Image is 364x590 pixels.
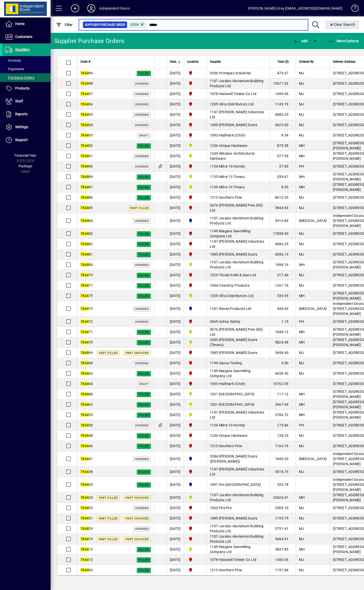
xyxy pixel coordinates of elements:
[270,260,296,270] td: 1998.16
[80,185,89,189] em: 7844
[270,161,296,172] td: 37.85
[170,59,181,64] div: Date
[207,213,270,229] td: -
[167,68,184,78] td: [DATE]
[210,216,218,220] span: 1107
[187,122,203,128] span: Christchurch
[80,133,89,137] em: 7844
[80,273,93,277] span: 79
[219,252,258,256] span: [PERSON_NAME] Doors
[139,243,149,246] span: Filled
[219,123,258,127] span: [PERSON_NAME] Doors
[210,92,218,96] span: 1078
[80,232,89,236] em: 7844
[348,1,358,17] a: Knowledge Base
[219,102,254,106] span: Sifco Distributors Ltd
[210,164,218,168] span: 1134
[135,82,149,85] span: Ordered
[207,78,270,89] td: -
[135,113,149,117] span: Ordered
[270,213,296,229] td: 9316.84
[167,109,184,120] td: [DATE]
[210,79,218,83] span: 1107
[187,132,203,138] span: Christchurch
[270,68,296,78] td: 470.67
[210,203,263,212] span: [PERSON_NAME] Pine (NZ) Ltd
[80,195,89,199] em: 7844
[85,22,125,27] span: Supplier Purchase Order
[80,164,93,168] span: 90
[210,59,267,64] div: Supplier
[80,175,93,179] span: 89
[187,306,203,312] span: Cromwell Central Otago
[210,273,218,277] span: 1225
[55,20,74,29] button: Filter
[3,121,51,133] a: Settings
[139,294,149,298] span: Filled
[299,242,304,246] span: MJ
[325,20,359,29] button: Clear
[167,78,184,89] td: [DATE]
[187,143,203,149] span: Timaru
[3,82,51,95] a: Products
[80,144,89,148] em: 7844
[139,196,149,199] span: Filled
[219,92,257,96] span: Halswell Timber Co Ltd
[56,23,73,27] span: Filter
[80,273,89,277] em: 7844
[3,134,51,146] a: Support
[3,108,51,121] a: Reports
[67,4,83,13] button: Add
[207,68,270,78] td: -
[187,111,203,118] span: Christchurch
[187,262,203,268] span: Timaru
[299,175,305,179] span: MH
[187,91,203,97] span: Christchurch
[135,263,149,267] span: Ordered
[167,192,184,203] td: [DATE]
[207,172,270,182] td: -
[270,239,296,249] td: 4686.25
[167,120,184,130] td: [DATE]
[207,99,270,109] td: -
[270,291,296,301] td: 339.95
[219,195,242,199] span: Southern Pine
[207,301,270,316] td: -
[327,36,360,46] button: More Options
[210,203,218,207] span: 3676
[270,172,296,182] td: 539.67
[207,270,270,280] td: -
[210,185,218,189] span: 1135
[333,59,355,64] span: Delivery Address
[270,120,296,130] td: 4623.00
[207,182,270,192] td: -
[210,71,218,75] span: 3336
[80,71,89,75] em: 7844
[80,232,93,236] span: 83
[299,232,304,236] span: MJ
[5,58,21,62] span: Invoices
[139,284,149,287] span: Filled
[3,95,51,108] a: Staff
[139,232,149,236] span: Filled
[299,206,304,210] span: MJ
[167,229,184,239] td: [DATE]
[299,123,304,127] span: MJ
[299,92,304,96] span: MJ
[80,283,89,287] em: 7844
[219,185,245,189] span: Mitre 10 Timaru
[210,110,218,114] span: 1147
[219,294,254,298] span: Sifco Distributors Ltd
[187,251,203,257] span: Christchurch
[187,59,203,64] div: Location
[80,195,93,199] span: 86
[80,81,89,85] em: 7844
[14,153,36,157] span: Financial Year
[167,161,184,172] td: [DATE]
[207,229,270,239] td: -
[15,99,23,103] span: Staff
[187,231,203,237] span: Christchurch
[80,185,93,189] span: 87
[207,291,270,301] td: -
[187,293,203,299] span: Timaru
